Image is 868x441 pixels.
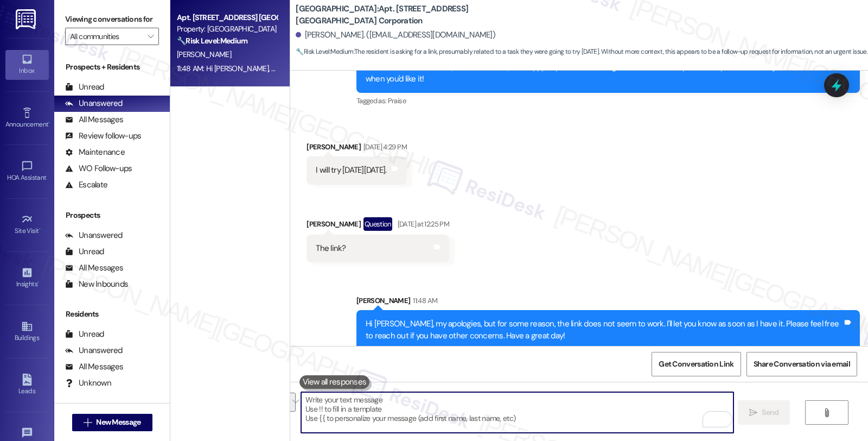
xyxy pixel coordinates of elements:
[356,93,860,109] div: Tagged as:
[5,50,49,79] a: Inbox
[16,9,38,29] img: ResiDesk Logo
[65,279,128,290] div: New Inbounds
[659,358,733,370] span: Get Conversation Link
[65,262,123,274] div: All Messages
[177,23,277,35] div: Property: [GEOGRAPHIC_DATA]
[762,407,778,418] span: Send
[361,141,407,153] div: [DATE] 4:29 PM
[54,61,170,73] div: Prospects + Residents
[65,11,159,28] label: Viewing conversations for
[366,318,843,342] div: Hi [PERSON_NAME], my apologies, but for some reason, the link does not seem to work. I'll let you...
[5,370,49,400] a: Leads
[65,81,104,93] div: Unread
[65,377,111,389] div: Unknown
[296,47,353,56] strong: 🔧 Risk Level: Medium
[749,408,757,417] i: 
[177,36,247,46] strong: 🔧 Risk Level: Medium
[395,218,449,230] div: [DATE] at 12:25 PM
[307,217,449,235] div: [PERSON_NAME]
[65,179,107,191] div: Escalate
[65,345,123,356] div: Unanswered
[177,49,231,59] span: [PERSON_NAME]
[754,358,850,370] span: Share Conversation via email
[301,392,733,433] textarea: To enrich screen reader interactions, please activate Accessibility in Grammarly extension settings
[54,308,170,320] div: Residents
[177,64,825,73] div: 11:48 AM: Hi [PERSON_NAME], my apologies, but for some reason, the link does not seem to work. I'...
[307,141,406,156] div: [PERSON_NAME]
[70,28,142,45] input: All communities
[388,96,406,105] span: Praise
[65,147,125,158] div: Maintenance
[363,217,392,231] div: Question
[148,32,154,41] i: 
[296,3,513,27] b: [GEOGRAPHIC_DATA]: Apt. [STREET_ADDRESS] [GEOGRAPHIC_DATA] Corporation
[96,417,141,428] span: New Message
[65,246,104,257] div: Unread
[37,279,39,286] span: •
[746,352,857,376] button: Share Conversation via email
[54,210,170,221] div: Prospects
[296,46,867,58] span: : The resident is asking for a link, presumably related to a task they were going to try [DATE]. ...
[48,119,50,127] span: •
[5,317,49,346] a: Buildings
[316,165,386,176] div: I will try [DATE][DATE].
[822,408,831,417] i: 
[65,230,123,241] div: Unanswered
[5,263,49,293] a: Insights •
[410,295,437,306] div: 11:48 AM
[65,361,123,373] div: All Messages
[296,29,495,41] div: [PERSON_NAME]. ([EMAIL_ADDRESS][DOMAIN_NAME])
[738,400,790,425] button: Send
[5,157,49,186] a: HOA Assistant
[65,98,123,109] div: Unanswered
[65,130,141,142] div: Review follow-ups
[652,352,741,376] button: Get Conversation Link
[366,61,843,85] div: That's wonderful to hear, [PERSON_NAME]! I'm happy to provide the Google review link when you're ...
[65,329,104,340] div: Unread
[84,418,92,427] i: 
[356,295,860,310] div: [PERSON_NAME]
[316,243,346,254] div: The link?
[65,163,132,174] div: WO Follow-ups
[65,114,123,125] div: All Messages
[5,210,49,240] a: Site Visit •
[39,225,41,233] span: •
[72,414,152,431] button: New Message
[177,12,277,23] div: Apt. [STREET_ADDRESS] [GEOGRAPHIC_DATA] Corporation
